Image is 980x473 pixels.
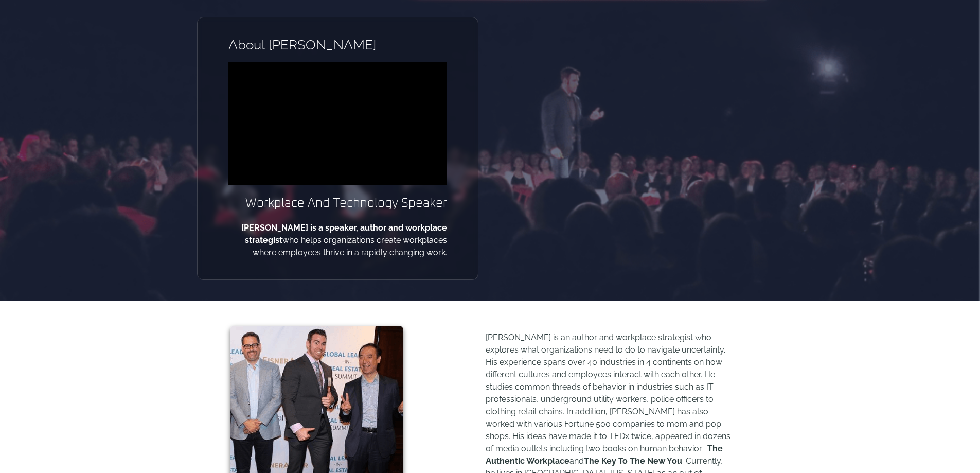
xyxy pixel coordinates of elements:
iframe: vimeo Video Player [228,62,447,185]
b: The Key To The New You [584,456,682,466]
h2: Workplace And Technology Speaker [228,195,447,212]
h1: About [PERSON_NAME] [228,38,447,51]
b: [PERSON_NAME] is a speaker, author and workplace strategist [241,223,447,245]
p: who helps organizations create workplaces where employees thrive in a rapidly changing work. [228,222,447,259]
